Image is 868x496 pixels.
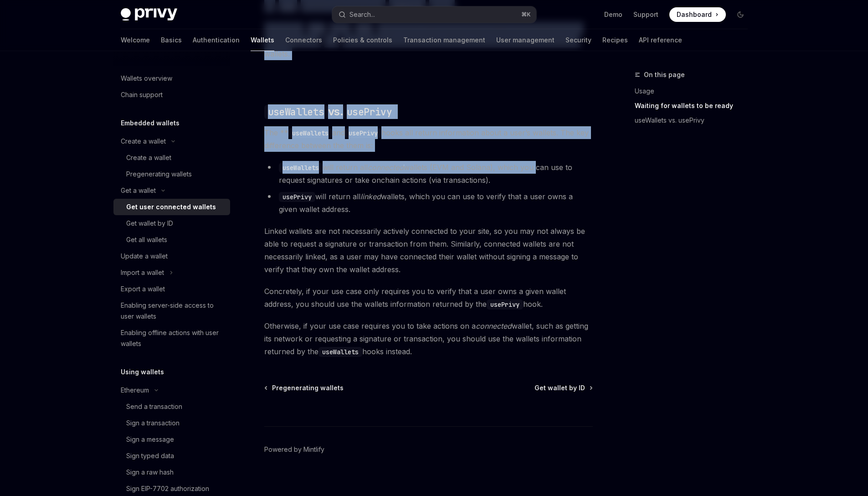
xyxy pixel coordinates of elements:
[121,29,150,51] a: Welcome
[113,87,230,103] a: Chain support
[604,10,622,19] a: Demo
[113,325,230,352] a: Enabling offline actions with user wallets
[126,234,167,245] div: Get all wallets
[534,383,585,393] span: Get wallet by ID
[113,297,230,325] a: Enabling server-side access to user wallets
[113,431,230,448] a: Sign a message
[113,166,230,182] a: Pregenerating wallets
[635,98,755,113] a: Waiting for wallets to be ready
[633,10,658,19] a: Support
[121,73,172,84] div: Wallets overview
[121,89,163,100] div: Chain support
[602,29,628,51] a: Recipes
[487,300,523,310] code: usePrivy
[121,385,149,396] div: Ethereum
[113,232,230,248] a: Get all wallets
[264,126,593,152] span: The ** and hooks all return information about a user’s wallets. The key difference between the th...
[113,150,230,166] a: Create a wallet
[403,29,485,51] a: Transaction management
[113,382,163,398] button: Ethereum
[121,118,180,129] h5: Embedded wallets
[496,29,555,51] a: User management
[265,383,344,393] a: Pregenerating wallets
[644,69,685,80] span: On this page
[126,434,174,445] div: Sign a message
[113,248,230,264] a: Update a wallet
[264,225,593,276] span: Linked wallets are not necessarily actively connected to your site, so you may not always be able...
[126,418,180,429] div: Sign a transaction
[113,215,230,232] a: Get wallet by ID
[360,192,381,201] em: linked
[349,9,375,20] div: Search...
[279,163,323,173] code: useWallets
[113,415,230,431] a: Sign a transaction
[476,321,512,331] em: connected
[161,29,182,51] a: Basics
[113,133,180,150] button: Create a wallet
[343,105,395,119] code: usePrivy
[126,467,174,478] div: Sign a raw hash
[635,84,755,98] a: Usage
[332,6,536,23] button: Search...⌘K
[121,267,164,278] div: Import a wallet
[264,445,324,454] a: Powered by Mintlify
[193,29,240,51] a: Authentication
[113,199,230,215] a: Get user connected wallets
[639,29,682,51] a: API reference
[113,398,230,415] a: Send a transaction
[113,70,230,87] a: Wallets overview
[121,8,177,21] img: dark logo
[285,29,322,51] a: Connectors
[534,383,592,393] a: Get wallet by ID
[126,201,216,212] div: Get user connected wallets
[113,182,169,199] button: Get a wallet
[318,347,362,357] code: useWallets
[121,367,164,377] h5: Using wallets
[251,29,274,51] a: Wallets
[264,285,593,310] span: Concretely, if your use case only requires you to verify that a user owns a given wallet address,...
[121,300,225,322] div: Enabling server-side access to user wallets
[264,104,395,119] span: vs.
[288,128,332,138] code: useWallets
[126,450,174,461] div: Sign typed data
[264,190,593,216] li: will return all wallets, which you can use to verify that a user owns a given wallet address.
[121,136,166,147] div: Create a wallet
[126,218,173,229] div: Get wallet by ID
[333,29,392,51] a: Policies & controls
[113,448,230,464] a: Sign typed data
[121,327,225,349] div: Enabling offline actions with user wallets
[113,264,178,281] button: Import a wallet
[126,401,182,412] div: Send a transaction
[113,281,230,297] a: Export a wallet
[264,161,593,186] li: will return all wallets (EVM and Solana), which you can use to request signatures or take onchain...
[565,29,591,51] a: Security
[368,163,404,172] em: connected
[126,483,209,494] div: Sign EIP-7702 authorization
[521,11,531,18] span: ⌘ K
[113,464,230,480] a: Sign a raw hash
[121,185,156,196] div: Get a wallet
[264,320,593,358] span: Otherwise, if your use case requires you to take actions on a wallet, such as getting its network...
[121,251,168,262] div: Update a wallet
[264,105,328,119] code: useWallets
[345,128,381,138] code: usePrivy
[279,192,315,202] code: usePrivy
[126,152,171,163] div: Create a wallet
[126,169,192,180] div: Pregenerating wallets
[121,284,165,294] div: Export a wallet
[635,113,755,128] a: useWallets vs. usePrivy
[677,10,712,19] span: Dashboard
[669,7,726,22] a: Dashboard
[733,7,748,22] button: Toggle dark mode
[272,383,344,393] span: Pregenerating wallets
